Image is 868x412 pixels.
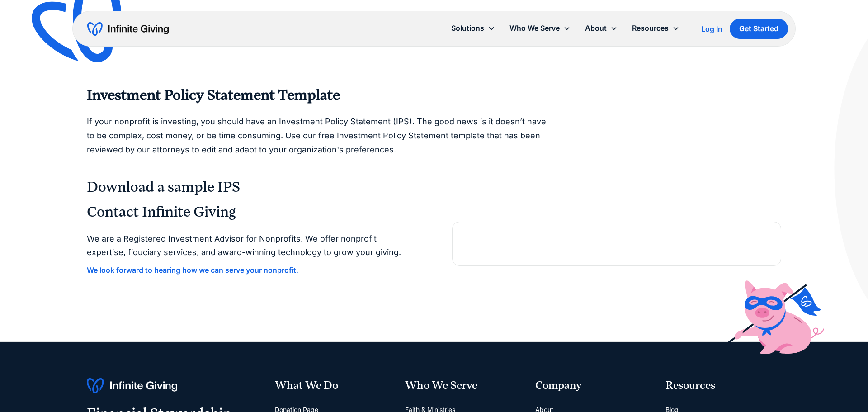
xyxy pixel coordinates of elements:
[451,22,484,34] div: Solutions
[87,178,781,196] h3: Download a sample IPS
[444,19,502,38] div: Solutions
[535,378,651,393] div: Company
[665,378,781,393] div: Resources
[87,204,416,221] h2: Contact Infinite Giving
[585,22,607,34] div: About
[275,378,391,393] div: What We Do
[87,87,340,104] strong: Investment Policy Statement Template
[509,22,560,34] div: Who We Serve
[578,19,625,38] div: About
[701,24,722,34] a: Log In
[701,25,722,33] div: Log In
[87,115,550,156] p: If your nonprofit is investing, you should have an Investment Policy Statement (IPS). The good ne...
[730,19,788,39] a: Get Started
[632,22,669,34] div: Resources
[87,22,169,36] a: home
[87,232,416,260] p: We are a Registered Investment Advisor for Nonprofits. We offer nonprofit expertise, fiduciary se...
[405,378,521,393] div: Who We Serve
[502,19,578,38] div: Who We Serve
[625,19,687,38] div: Resources
[87,265,298,275] a: We look forward to hearing how we can serve your nonprofit.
